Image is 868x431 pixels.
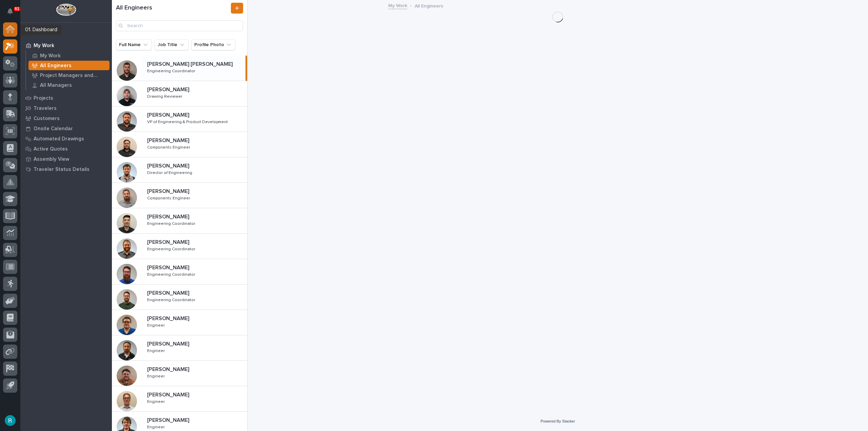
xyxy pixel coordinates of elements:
button: Profile Photo [191,39,235,50]
p: All Engineers [40,63,72,69]
p: Engineering Coordinator [147,271,197,277]
p: Onsite Calendar [34,126,73,132]
a: [PERSON_NAME][PERSON_NAME] Engineering CoordinatorEngineering Coordinator [112,208,247,234]
p: [PERSON_NAME] [147,85,191,93]
a: My Work [20,40,112,51]
a: All Engineers [26,61,112,70]
div: Notifications61 [8,8,17,19]
p: [PERSON_NAME] [147,111,191,118]
p: [PERSON_NAME] [PERSON_NAME] [147,60,234,67]
a: Powered By Stacker [540,419,575,423]
button: Full Name [116,39,152,50]
p: Traveler Status Details [34,166,90,173]
p: [PERSON_NAME] [147,390,191,398]
p: Components Engineer [147,195,192,201]
a: [PERSON_NAME][PERSON_NAME] VP of Engineering & Product DevelopmentVP of Engineering & Product Dev... [112,106,247,132]
a: Projects [20,93,112,103]
a: Active Quotes [20,144,112,154]
p: Drawing Reviewer [147,93,184,99]
a: [PERSON_NAME][PERSON_NAME] EngineerEngineer [112,335,247,361]
p: [PERSON_NAME] [147,212,191,220]
a: [PERSON_NAME][PERSON_NAME] Drawing ReviewerDrawing Reviewer [112,81,247,106]
a: All Managers [26,80,112,90]
p: Engineering Coordinator [147,220,197,226]
button: Notifications [3,4,17,18]
p: Engineer [147,398,166,404]
p: [PERSON_NAME] [147,238,191,246]
p: My Work [40,53,61,59]
a: [PERSON_NAME][PERSON_NAME] Engineering CoordinatorEngineering Coordinator [112,285,247,310]
p: Customers [34,116,60,122]
a: [PERSON_NAME][PERSON_NAME] Components EngineerComponents Engineer [112,132,247,157]
a: [PERSON_NAME] [PERSON_NAME][PERSON_NAME] [PERSON_NAME] Engineering CoordinatorEngineering Coordin... [112,56,247,81]
a: [PERSON_NAME][PERSON_NAME] Components EngineerComponents Engineer [112,183,247,208]
p: Active Quotes [34,146,68,152]
p: Engineer [147,424,166,430]
p: Components Engineer [147,144,192,150]
div: 02. Projects [26,28,60,36]
p: Assembly View [34,156,69,162]
button: Job Title [155,39,189,50]
p: My Work [34,43,54,49]
img: Workspace Logo [56,3,76,16]
p: All Managers [40,82,72,89]
a: [PERSON_NAME][PERSON_NAME] EngineerEngineer [112,386,247,412]
p: Engineering Coordinator [147,67,197,74]
p: Project Managers and Engineers [40,73,107,79]
p: Engineering Coordinator [147,246,197,252]
a: [PERSON_NAME][PERSON_NAME] Engineering CoordinatorEngineering Coordinator [112,234,247,259]
a: [PERSON_NAME][PERSON_NAME] Director of EngineeringDirector of Engineering [112,157,247,183]
a: Onsite Calendar [20,123,112,134]
p: All Engineers [415,2,443,9]
p: VP of Engineering & Product Development [147,118,229,124]
p: Engineering Coordinator [147,296,197,302]
p: Travelers [34,105,57,112]
h1: All Engineers [116,4,230,12]
p: [PERSON_NAME] [147,314,191,322]
p: 61 [15,6,19,11]
input: Search [116,20,243,31]
p: [PERSON_NAME] [147,263,191,271]
a: Assembly View [20,154,112,164]
p: Automated Drawings [34,136,84,142]
a: My Work [26,51,112,60]
a: [PERSON_NAME][PERSON_NAME] EngineerEngineer [112,361,247,386]
a: [PERSON_NAME][PERSON_NAME] Engineering CoordinatorEngineering Coordinator [112,259,247,285]
a: My Work [388,1,407,9]
p: [PERSON_NAME] [147,187,191,195]
p: Engineer [147,373,166,379]
a: Automated Drawings [20,134,112,144]
p: [PERSON_NAME] [147,416,191,424]
p: Director of Engineering [147,169,194,175]
p: [PERSON_NAME] [147,365,191,373]
p: Projects [34,95,53,101]
p: [PERSON_NAME] [147,289,191,296]
a: Traveler Status Details [20,164,112,174]
a: [PERSON_NAME][PERSON_NAME] EngineerEngineer [112,310,247,335]
a: Customers [20,113,112,123]
p: Engineer [147,347,166,353]
p: [PERSON_NAME] [147,161,191,169]
a: Travelers [20,103,112,113]
p: [PERSON_NAME] [147,136,191,144]
button: users-avatar [3,413,17,428]
p: [PERSON_NAME] [147,339,191,347]
p: Engineer [147,322,166,328]
a: Project Managers and Engineers [26,71,112,80]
